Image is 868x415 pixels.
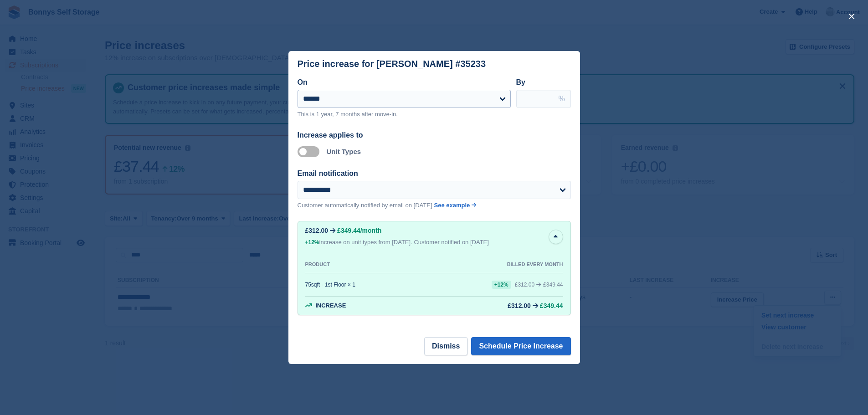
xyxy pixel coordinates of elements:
a: See example [434,201,477,210]
div: +12% [492,281,511,289]
div: 75sqft - 1st Floor × 1 [305,282,355,288]
button: Schedule Price Increase [471,337,570,355]
div: Increase applies to [298,130,571,141]
label: Apply to unit types [298,151,323,152]
label: By [516,78,525,86]
button: Dismiss [424,337,467,355]
p: This is 1 year, 7 months after move-in. [298,110,511,119]
p: Customer automatically notified by email on [DATE] [298,201,432,210]
div: BILLED EVERY MONTH [507,261,563,267]
span: £349.44 [540,302,563,309]
div: +12% [305,238,319,247]
span: See example [434,202,470,209]
span: Customer notified on [DATE] [414,239,489,246]
div: £312.00 [508,302,531,309]
div: PRODUCT [305,261,330,267]
label: Email notification [298,169,358,177]
span: £349.44 [337,227,360,234]
span: Increase [315,302,346,309]
button: close [844,9,859,24]
span: /month [360,227,382,234]
div: £312.00 [515,282,534,288]
div: £312.00 [305,227,329,234]
span: £349.44 [543,282,563,288]
label: Unit Types [327,148,361,155]
span: increase on unit types from [DATE]. [305,239,412,246]
label: On [298,78,308,86]
div: Price increase for [PERSON_NAME] #35233 [298,59,486,69]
